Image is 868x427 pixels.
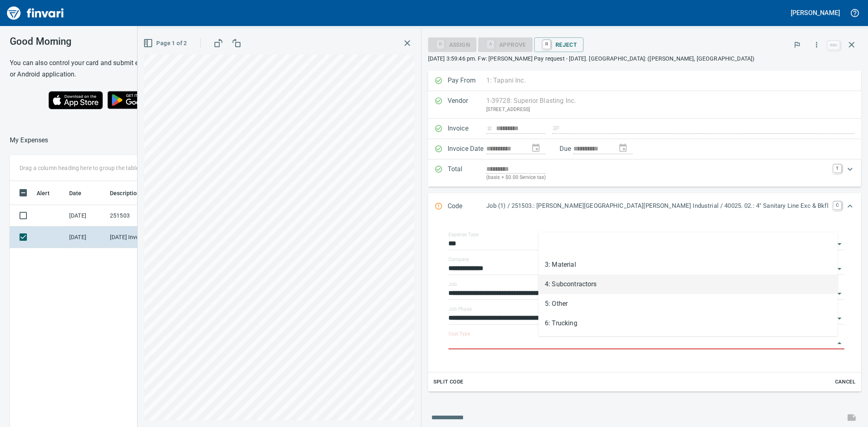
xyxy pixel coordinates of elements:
td: [DATE] [66,227,107,248]
button: Page 1 of 2 [142,36,190,51]
span: Page 1 of 2 [145,38,187,48]
button: RReject [534,37,584,52]
img: Get it on Google Play [103,87,173,113]
label: Expense Type [448,232,479,237]
button: Open [834,238,845,250]
div: Expand [428,220,861,392]
button: Open [834,313,845,324]
h5: [PERSON_NAME] [791,9,840,17]
label: Job [448,282,457,287]
nav: breadcrumb [10,135,48,145]
p: (basis + $0.00 Service tax) [486,174,829,182]
p: My Expenses [10,135,48,145]
a: C [833,201,842,209]
button: More [808,36,826,54]
h6: You can also control your card and submit expenses from our iPhone or Android application. [10,57,212,80]
p: Job (1) / 251503.: [PERSON_NAME][GEOGRAPHIC_DATA][PERSON_NAME] Industrial / 40025. 02.: 4" Sanita... [486,201,829,211]
span: Date [69,188,92,198]
li: 6: Trucking [538,314,838,333]
span: Reject [541,38,577,52]
span: Description [110,188,140,198]
button: Open [834,263,845,274]
a: T [833,164,842,172]
p: Total [448,164,486,182]
label: Cost Type [448,331,470,336]
li: 5: Other [538,294,838,314]
span: Alert [37,188,60,198]
div: Expand [428,193,861,220]
a: esc [828,41,840,50]
td: 251503 [107,205,180,227]
button: [PERSON_NAME] [789,7,842,19]
span: Split Code [433,377,464,387]
span: Close invoice [826,35,861,54]
div: Cost Type required [478,41,533,48]
span: Date [69,188,82,198]
span: Alert [37,188,50,198]
li: 3: Material [538,255,838,274]
p: [DATE] 3:59:46 pm. Fw: [PERSON_NAME] Pay request - [DATE]. [GEOGRAPHIC_DATA]: ([PERSON_NAME], [GE... [428,54,861,63]
a: R [543,40,551,49]
img: Finvari [5,3,66,23]
span: Description [110,188,151,198]
button: Open [834,288,845,299]
div: Assign [428,41,477,48]
td: [DATE] [66,205,107,227]
button: Close [834,338,845,349]
p: Drag a column heading here to group the table [20,164,139,172]
li: 4: Subcontractors [538,274,838,294]
label: Job Phase [448,307,472,312]
button: Split Code [431,376,466,388]
h3: Good Morning [10,36,212,47]
label: Company [448,257,470,262]
td: [DATE] Invoice 2025-1393 from Superior Blasting Inc. (1-39728) [107,227,180,248]
span: Cancel [834,377,856,387]
p: Code [448,201,486,212]
div: Expand [428,159,861,187]
button: Flag [788,36,806,54]
img: Download on the App Store [48,91,103,109]
button: Cancel [832,376,858,388]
